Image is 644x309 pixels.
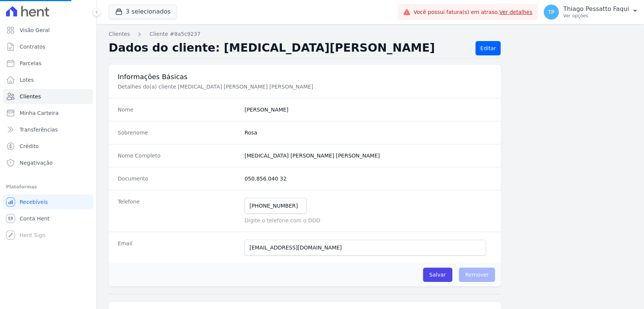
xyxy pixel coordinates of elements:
span: Crédito [20,142,39,150]
a: Editar [475,41,501,55]
dd: [MEDICAL_DATA] [PERSON_NAME] [PERSON_NAME] [244,152,492,159]
p: Thiago Pessatto Faqui [563,5,629,13]
dt: Nome Completo [118,152,238,159]
a: Lotes [3,72,93,87]
a: Recebíveis [3,194,93,210]
dt: Email [118,240,238,255]
dt: Nome [118,106,238,113]
h3: Informações Básicas [118,72,492,81]
dd: [PERSON_NAME] [244,106,492,113]
span: Transferências [20,126,58,133]
h2: Dados do cliente: [MEDICAL_DATA][PERSON_NAME] [109,41,469,55]
p: Ver opções [563,13,629,19]
span: Clientes [20,93,41,100]
input: Salvar [423,268,452,282]
span: Recebíveis [20,198,48,206]
nav: Breadcrumb [109,30,632,38]
a: Conta Hent [3,211,93,226]
dd: Rosa [244,129,492,136]
a: Minha Carteira [3,106,93,121]
span: Lotes [20,76,34,84]
span: Remover [459,268,495,282]
a: Clientes [3,89,93,104]
span: Negativação [20,159,53,167]
dt: Telefone [118,198,238,224]
a: Cliente #8a5c9237 [149,30,200,38]
p: Digite o telefone com o DDD [244,217,492,224]
p: Detalhes do(a) cliente [MEDICAL_DATA] [PERSON_NAME] [PERSON_NAME] [118,83,371,90]
a: Contratos [3,39,93,54]
span: Parcelas [20,60,41,67]
span: Você possui fatura(s) em atraso. [413,8,532,16]
a: Negativação [3,155,93,170]
button: TP Thiago Pessatto Faqui Ver opções [538,2,644,23]
a: Parcelas [3,56,93,71]
div: Plataformas [6,182,90,191]
span: Minha Carteira [20,109,58,117]
a: Crédito [3,139,93,154]
button: 3 selecionados [109,5,177,19]
dd: 050.856.040 32 [244,175,492,182]
span: Visão Geral [20,26,50,34]
a: Visão Geral [3,23,93,38]
a: Ver detalhes [499,9,532,15]
dt: Documento [118,175,238,182]
a: Clientes [109,30,130,38]
span: TP [548,9,554,15]
dt: Sobrenome [118,129,238,136]
span: Conta Hent [20,215,49,222]
span: Contratos [20,43,45,50]
a: Transferências [3,122,93,137]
